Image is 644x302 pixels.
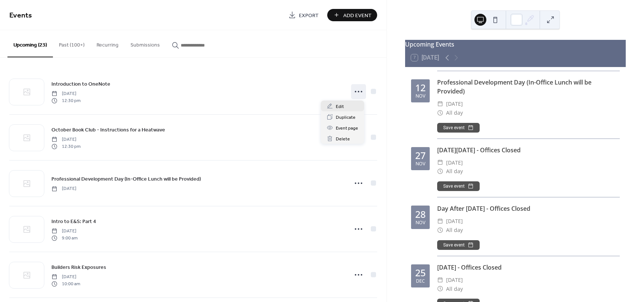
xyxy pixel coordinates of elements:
span: 12:30 pm [51,143,80,150]
span: October Book Club - Instructions for a Heatwave [51,126,165,134]
div: Nov [416,220,425,225]
div: ​ [437,276,443,284]
span: All day [446,167,463,176]
a: Export [283,9,324,21]
span: [DATE] [446,158,463,167]
span: [DATE] [446,217,463,226]
span: All day [446,226,463,235]
span: Add Event [343,12,372,19]
div: Professional Development Day (In-Office Lunch will be Provided) [437,78,620,96]
span: Duplicate [336,114,356,121]
span: All day [446,108,463,117]
span: [DATE] [446,99,463,108]
div: Nov [416,162,425,166]
div: 25 [415,268,426,277]
button: Save event [437,240,480,250]
span: Delete [336,135,350,143]
a: Intro to E&S: Part 4 [51,217,96,226]
button: Past (100+) [53,30,91,57]
a: Builders Risk Exposures [51,263,106,271]
div: ​ [437,99,443,108]
div: ​ [437,167,443,176]
div: Nov [416,94,425,99]
span: [DATE] [51,228,78,235]
span: 10:00 am [51,280,80,287]
span: Intro to E&S: Part 4 [51,218,96,226]
div: [DATE][DATE] - Offices Closed [437,146,620,155]
a: Introduction to OneNote [51,80,110,88]
span: [DATE] [51,90,80,97]
span: All day [446,284,463,293]
span: [DATE] [446,276,463,284]
span: Export [299,12,319,19]
span: [DATE] [51,185,76,192]
span: Event page [336,124,358,132]
div: ​ [437,108,443,117]
span: Edit [336,103,344,111]
div: [DATE] - Offices Closed [437,263,620,272]
span: 12:30 pm [51,97,80,104]
div: ​ [437,217,443,226]
button: Recurring [91,30,124,57]
button: Upcoming (23) [7,30,53,57]
span: [DATE] [51,136,80,143]
div: ​ [437,158,443,167]
button: Submissions [124,30,166,57]
div: ​ [437,284,443,293]
span: Events [9,8,32,23]
span: 9:00 am [51,235,78,241]
div: 28 [415,210,426,219]
span: Builders Risk Exposures [51,264,106,271]
a: Professional Development Day (In-Office Lunch will be Provided) [51,175,201,183]
button: Save event [437,181,480,191]
button: Save event [437,123,480,133]
a: October Book Club - Instructions for a Heatwave [51,125,165,134]
div: Day After [DATE] - Offices Closed [437,204,620,213]
div: ​ [437,226,443,235]
div: 27 [415,151,426,160]
div: Upcoming Events [405,40,626,49]
div: 12 [415,83,426,92]
span: Introduction to OneNote [51,80,110,88]
div: Dec [416,279,425,284]
button: Add Event [327,9,377,21]
span: [DATE] [51,274,80,280]
span: Professional Development Day (In-Office Lunch will be Provided) [51,175,201,183]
